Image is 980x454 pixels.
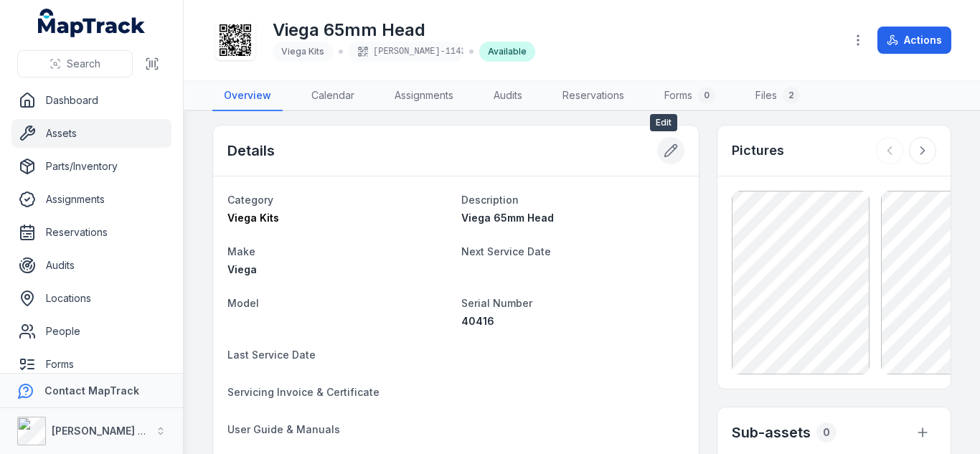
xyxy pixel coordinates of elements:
[732,141,784,161] h3: Pictures
[461,245,551,257] span: Next Service Date
[17,50,133,77] button: Search
[227,386,380,398] span: Servicing Invoice & Certificate
[816,422,837,443] div: 0
[461,315,494,327] span: 40416
[698,87,715,104] div: 0
[227,263,257,275] span: Viega
[227,212,279,224] span: Viega Kits
[212,81,283,111] a: Overview
[479,42,535,62] div: Available
[744,81,811,111] a: Files2
[732,422,811,443] h2: Sub-assets
[11,152,171,181] a: Parts/Inventory
[11,284,171,313] a: Locations
[11,251,171,280] a: Audits
[11,350,171,379] a: Forms
[383,81,465,111] a: Assignments
[227,245,255,257] span: Make
[461,194,519,206] span: Description
[11,119,171,148] a: Assets
[227,297,259,309] span: Model
[461,212,554,224] span: Viega 65mm Head
[227,194,273,206] span: Category
[44,384,139,397] strong: Contact MapTrack
[349,42,463,62] div: [PERSON_NAME]-1143
[650,114,677,131] span: Edit
[273,19,535,42] h1: Viega 65mm Head
[11,317,171,346] a: People
[281,46,324,57] span: Viega Kits
[461,297,532,309] span: Serial Number
[877,27,951,54] button: Actions
[551,81,636,111] a: Reservations
[482,81,534,111] a: Audits
[11,218,171,247] a: Reservations
[783,87,800,104] div: 2
[67,57,100,71] span: Search
[11,185,171,214] a: Assignments
[52,425,151,437] strong: [PERSON_NAME] Air
[11,86,171,115] a: Dashboard
[227,141,275,161] h2: Details
[38,9,146,37] a: MapTrack
[227,423,340,435] span: User Guide & Manuals
[227,349,316,361] span: Last Service Date
[653,81,727,111] a: Forms0
[300,81,366,111] a: Calendar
